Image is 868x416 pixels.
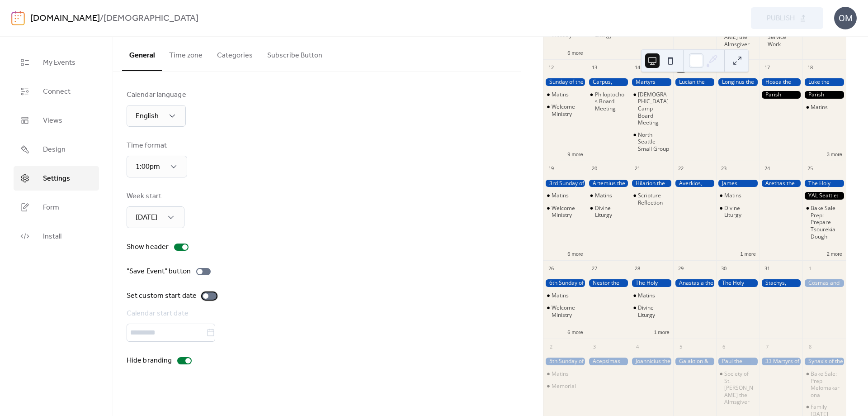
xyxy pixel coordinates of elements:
[104,10,198,27] b: [DEMOGRAPHIC_DATA]
[676,342,686,352] div: 5
[759,279,803,287] div: Stachys, Andrew, Amplias, Apelles, Urban, Aristobulus & Narcissus of the 70
[719,164,729,174] div: 23
[802,358,846,365] div: Synaxis of the Archangel Michael & the other Bodiless Powers: Gabriel, Raphael, Uriel, Salaphiel,...
[127,291,197,301] div: Set custom start date
[14,79,99,104] a: Connect
[543,279,587,287] div: 6th Sunday of Luke
[14,195,99,220] a: Form
[805,164,815,174] div: 25
[716,78,759,86] div: Longinus the Centurion
[632,263,642,273] div: 28
[546,263,556,273] div: 26
[630,292,673,299] div: Matins
[630,131,673,153] div: North Seattle Small Group
[543,383,587,390] div: Memorial
[14,224,99,249] a: Install
[762,164,772,174] div: 24
[802,279,846,287] div: Cosmas and Damian the Holy Unmercenaries of Asia, and their mother Theodota
[543,304,587,318] div: Welcome Ministry
[127,308,505,319] div: Calendar start date
[716,192,759,199] div: Matins
[546,342,556,352] div: 2
[630,279,673,287] div: The Holy Protection of the Theotokos
[127,266,191,277] div: "Save Event" button
[805,263,815,273] div: 1
[546,62,556,72] div: 12
[632,164,642,174] div: 21
[564,328,586,335] button: 6 more
[162,37,210,70] button: Time zone
[638,292,655,299] div: Matins
[564,249,586,257] button: 6 more
[127,355,172,366] div: Hide branding
[127,90,186,100] div: Calendar language
[543,180,587,187] div: 3rd Sunday of Luke
[552,205,583,219] div: Welcome Ministry
[716,279,759,287] div: The Holy Martyrs Zenobius and His Sister Zenobia
[802,78,846,86] div: Luke the Evangelist
[590,342,599,352] div: 3
[630,304,673,318] div: Divine Liturgy
[136,160,160,174] span: 1:00pm
[43,57,75,68] span: My Events
[43,173,70,184] span: Settings
[719,342,729,352] div: 6
[595,91,627,112] div: Philoptochos Board Meeting
[14,166,99,191] a: Settings
[552,292,569,299] div: Matins
[564,48,586,56] button: 6 more
[552,192,569,199] div: Matins
[543,103,587,117] div: Welcome Ministry
[564,150,586,158] button: 9 more
[543,358,587,365] div: 5th Sunday of Luke
[823,249,846,257] button: 2 more
[673,78,717,86] div: Lucian the Martyr of Antioch
[590,164,599,174] div: 20
[673,358,717,365] div: Galaktion & his wife Episteme, the Martyrs of Emesa
[590,263,599,273] div: 27
[716,370,759,406] div: Society of St. John the Almsgiver
[587,279,630,287] div: Nestor the Martyr of Thessaloniki
[716,205,759,219] div: Divine Liturgy
[802,91,846,99] div: Parish Retreat at All Saints Camp
[802,104,846,111] div: Matins
[762,342,772,352] div: 7
[127,140,185,151] div: Time format
[724,205,756,219] div: Divine Liturgy
[136,109,159,123] span: English
[716,180,759,187] div: James (Iakovos) the Apostle, brother of Our Lord
[823,150,846,158] button: 3 more
[552,103,583,117] div: Welcome Ministry
[716,358,759,365] div: Paul the Confessor, Patriarch of Constantinople
[762,263,772,273] div: 31
[630,180,673,187] div: Hilarion the Great
[136,210,157,225] span: [DATE]
[759,78,803,86] div: Hosea the Prophet
[630,192,673,206] div: Scripture Reflection
[630,358,673,365] div: Joannicius the Great
[543,370,587,378] div: Matins
[43,86,71,97] span: Connect
[587,358,630,365] div: Acepsimas the Bishop, Joseph the Presbyter, & Aeithalas the Deacon, Martyrs of Persia
[30,10,100,27] a: [DOMAIN_NAME]
[673,279,717,287] div: Anastasia the Martyr of Rome
[638,131,670,153] div: North Seattle Small Group
[834,7,857,29] div: OM
[759,91,803,99] div: Parish Retreat at All Saints Camp
[587,192,630,199] div: Matins
[805,342,815,352] div: 8
[638,304,670,318] div: Divine Liturgy
[802,180,846,187] div: The Holy Martyrs Marcian and Martyrius the Notaries
[127,242,169,253] div: Show header
[802,192,846,200] div: YAL Seattle: Husky Parking Fundraiser
[100,10,104,27] b: /
[638,91,670,126] div: [DEMOGRAPHIC_DATA] Camp Board Meeting
[759,180,803,187] div: Arethas the Great Martyr and His Fellow Martyrs
[737,249,759,257] button: 1 more
[260,37,330,70] button: Subscribe Button
[14,137,99,162] a: Design
[676,164,686,174] div: 22
[552,91,569,98] div: Matins
[676,263,686,273] div: 29
[811,205,842,240] div: Bake Sale Prep: Prepare Tsourekia Dough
